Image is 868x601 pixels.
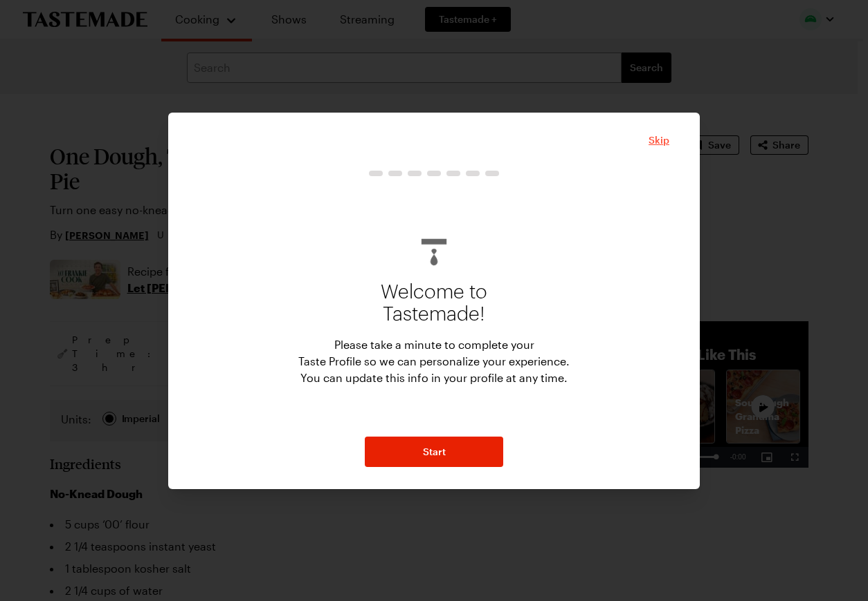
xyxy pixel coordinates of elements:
button: NextStepButton [365,437,503,467]
span: Start [423,445,446,459]
span: Skip [649,133,669,147]
p: Welcome to Tastemade! [381,281,487,325]
p: Please take a minute to complete your Taste Profile so we can personalize your experience. You ca... [298,336,570,386]
button: Close [649,133,669,147]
